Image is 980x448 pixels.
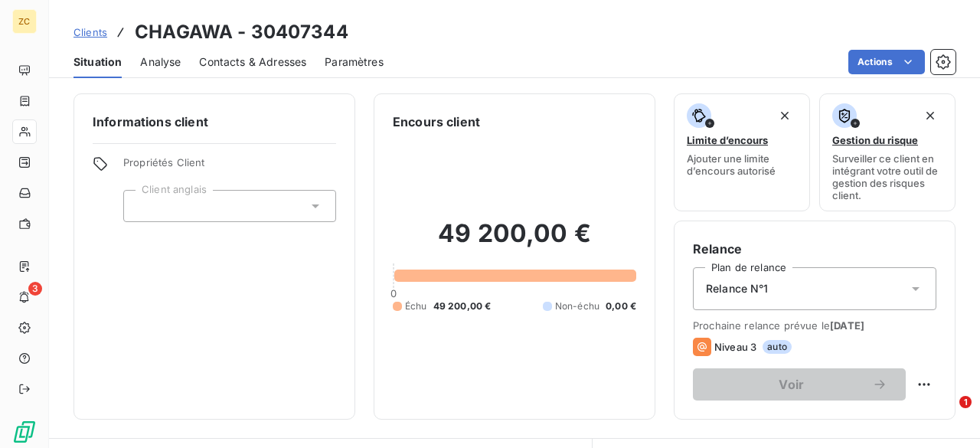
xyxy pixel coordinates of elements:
[73,54,122,70] span: Situation
[706,281,769,296] span: Relance N°1
[928,396,965,433] iframe: Intercom live chat
[123,156,336,178] span: Propriétés Client
[848,50,925,74] button: Actions
[832,134,918,146] span: Gestion du risque
[12,9,37,34] div: ZC
[693,368,906,401] button: Voir
[714,341,756,353] span: Niveau 3
[959,396,972,408] span: 1
[687,134,768,146] span: Limite d’encours
[93,113,336,131] h6: Informations client
[393,113,480,131] h6: Encours client
[555,299,599,313] span: Non-échu
[763,340,792,354] span: auto
[135,18,348,46] h3: CHAGAWA - 30407344
[405,299,427,313] span: Échu
[687,152,797,177] span: Ajouter une limite d’encours autorisé
[73,26,107,38] span: Clients
[28,282,42,296] span: 3
[830,319,864,332] span: [DATE]
[325,54,384,70] span: Paramètres
[199,54,306,70] span: Contacts & Adresses
[693,319,936,332] span: Prochaine relance prévue le
[136,199,149,213] input: Ajouter une valeur
[73,25,107,40] a: Clients
[832,152,942,201] span: Surveiller ce client en intégrant votre outil de gestion des risques client.
[711,378,872,391] span: Voir
[390,287,397,299] span: 0
[674,93,810,211] button: Limite d’encoursAjouter une limite d’encours autorisé
[819,93,955,211] button: Gestion du risqueSurveiller ce client en intégrant votre outil de gestion des risques client.
[393,218,636,264] h2: 49 200,00 €
[140,54,181,70] span: Analyse
[693,240,936,258] h6: Relance
[433,299,492,313] span: 49 200,00 €
[606,299,636,313] span: 0,00 €
[12,420,37,444] img: Logo LeanPay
